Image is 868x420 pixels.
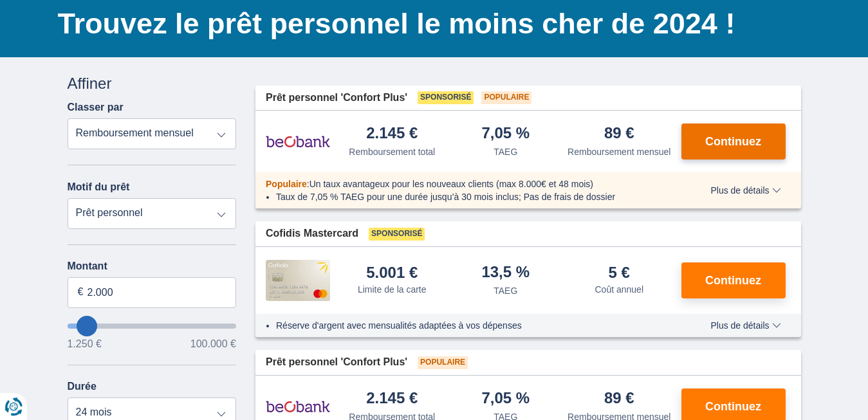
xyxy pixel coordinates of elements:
div: TAEG [494,145,517,158]
span: Populaire [266,179,307,189]
label: Montant [68,260,237,272]
span: Populaire [418,356,468,369]
div: 5.001 € [366,265,418,280]
h1: Trouvez le prêt personnel le moins cher de 2024 ! [58,4,801,44]
img: pret personnel Beobank [266,125,330,158]
span: Continuez [705,275,761,286]
span: Un taux avantageux pour les nouveaux clients (max 8.000€ et 48 mois) [309,179,593,189]
button: Plus de détails [701,320,790,331]
span: € [78,285,84,300]
div: 5 € [609,265,630,280]
div: Limite de la carte [358,283,427,296]
button: Continuez [681,262,786,298]
span: 1.250 € [68,339,102,349]
div: : [255,178,683,190]
div: TAEG [494,284,517,297]
span: Continuez [705,401,761,412]
span: Prêt personnel 'Confort Plus' [266,355,407,370]
button: Plus de détails [701,185,790,196]
span: Sponsorisé [369,228,425,241]
div: Remboursement mensuel [568,145,670,158]
li: Taux de 7,05 % TAEG pour une durée jusqu’à 30 mois inclus; Pas de frais de dossier [276,190,673,203]
label: Durée [68,381,97,392]
span: Populaire [481,91,531,104]
div: 89 € [604,390,634,408]
span: Plus de détails [710,321,780,330]
span: Prêt personnel 'Confort Plus' [266,91,407,105]
button: Continuez [681,123,786,160]
label: Motif du prêt [68,181,130,193]
div: 7,05 % [481,390,530,408]
div: 89 € [604,125,634,143]
span: Sponsorisé [418,91,474,104]
span: Plus de détails [710,186,780,195]
div: 2.145 € [366,390,418,408]
label: Classer par [68,102,124,113]
div: 7,05 % [481,125,530,143]
span: Cofidis Mastercard [266,226,358,241]
div: 2.145 € [366,125,418,143]
div: Coût annuel [595,283,643,296]
input: wantToBorrow [68,324,237,329]
div: 13,5 % [481,264,530,282]
img: pret personnel Cofidis CC [266,260,330,301]
div: Remboursement total [349,145,435,158]
span: Continuez [705,136,761,147]
span: 100.000 € [190,339,236,349]
li: Réserve d'argent avec mensualités adaptées à vos dépenses [276,319,673,332]
div: Affiner [68,73,237,95]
